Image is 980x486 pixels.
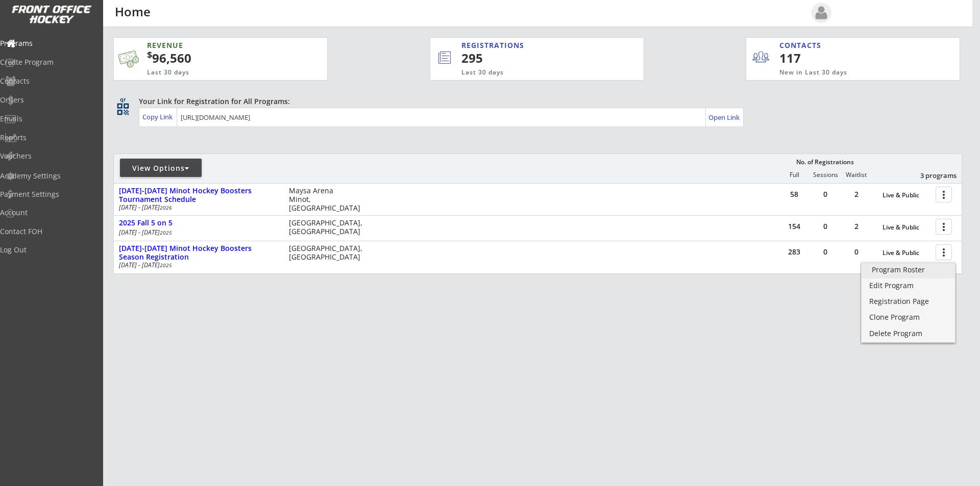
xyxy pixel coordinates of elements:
[841,248,872,255] div: 0
[119,219,278,227] div: 2025 Fall 5 on 5
[147,40,278,50] div: REVENUE
[147,48,152,61] sup: $
[119,262,275,268] div: [DATE] - [DATE]
[119,229,275,236] div: [DATE] - [DATE]
[779,223,810,230] div: 154
[461,40,596,50] div: REGISTRATIONS
[869,298,947,305] div: Registration Page
[289,244,369,262] div: [GEOGRAPHIC_DATA], [GEOGRAPHIC_DATA]
[810,248,841,255] div: 0
[793,159,856,166] div: No. of Registrations
[160,229,172,236] em: 2025
[869,330,947,337] div: Delete Program
[883,224,930,231] div: Live & Public
[160,204,172,211] em: 2026
[841,171,871,178] div: Waitlist
[779,40,826,50] div: CONTACTS
[903,171,957,180] div: 3 programs
[810,191,841,198] div: 0
[119,244,278,262] div: [DATE]-[DATE] Minot Hockey Boosters Season Registration
[116,96,129,103] div: qr
[810,171,841,178] div: Sessions
[147,68,278,77] div: Last 30 days
[869,282,947,289] div: Edit Program
[862,279,955,294] a: Edit Program
[147,49,295,67] div: 96,560
[139,96,930,107] div: Your Link for Registration for All Programs:
[119,187,278,204] div: [DATE]-[DATE] Minot Hockey Boosters Tournament Schedule
[883,192,930,199] div: Live & Public
[115,101,131,117] button: qr_code
[810,223,841,230] div: 0
[869,314,947,321] div: Clone Program
[936,244,952,260] button: more_vert
[883,249,930,257] div: Live & Public
[142,112,175,121] div: Copy Link
[779,68,912,77] div: New in Last 30 days
[936,219,952,235] button: more_vert
[841,191,872,198] div: 2
[708,113,741,122] div: Open Link
[841,223,872,230] div: 2
[779,191,810,198] div: 58
[779,248,810,255] div: 283
[936,187,952,202] button: more_vert
[160,262,172,269] em: 2025
[119,204,275,211] div: [DATE] - [DATE]
[779,171,810,178] div: Full
[289,219,369,236] div: [GEOGRAPHIC_DATA], [GEOGRAPHIC_DATA]
[461,49,609,67] div: 295
[862,263,955,278] a: Program Roster
[289,187,369,212] div: Maysa Arena Minot, [GEOGRAPHIC_DATA]
[872,266,945,273] div: Program Roster
[779,49,842,67] div: 117
[120,163,202,173] div: View Options
[862,295,955,310] a: Registration Page
[708,110,741,124] a: Open Link
[461,68,602,77] div: Last 30 days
